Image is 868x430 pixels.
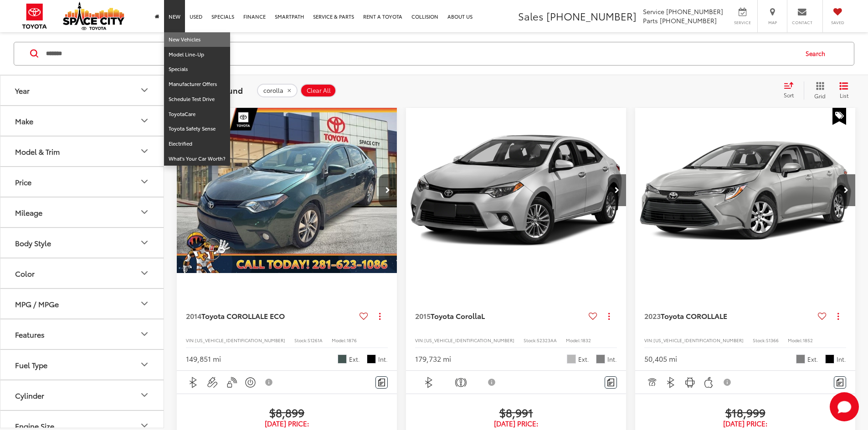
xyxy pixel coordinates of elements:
[601,308,617,324] button: Actions
[567,354,576,364] span: Classic Silver Metallic
[15,421,54,430] div: Engine Size
[139,298,150,309] div: MPG / MPGe
[807,355,818,364] span: Ext.
[766,337,779,344] span: S1366
[332,337,347,344] span: Model:
[566,337,581,344] span: Model:
[635,108,856,273] a: 2023 Toyota COROLLA LE FWD2023 Toyota COROLLA LE FWD2023 Toyota COROLLA LE FWD2023 Toyota COROLLA...
[832,81,855,99] button: List View
[245,377,256,388] img: Keyless Ignition System
[635,108,856,273] div: 2023 Toyota COROLLA LE 0
[164,107,230,122] a: ToyotaCare
[406,108,627,274] img: 2015 Toyota Corolla L
[186,419,388,428] span: [DATE] Price:
[201,310,260,321] span: Toyota COROLLA
[578,355,589,364] span: Ext.
[635,108,856,274] img: 2023 Toyota COROLLA LE FWD
[830,392,859,421] svg: Start Chat
[15,268,35,277] div: Color
[684,377,696,388] img: Android Auto
[415,354,451,364] div: 179,732 mi
[423,377,435,388] img: Bluetooth®
[719,310,727,321] span: LE
[308,337,323,344] span: S1261A
[830,392,859,421] button: Toggle Chat Window
[837,355,846,364] span: Int.
[0,136,164,166] button: Model & TrimModel & Trim
[830,308,846,324] button: Actions
[803,337,813,344] span: 1852
[176,108,398,273] a: 2014 Toyota COROLLA LE ECO PREMIUM2014 Toyota COROLLA LE ECO PREMIUM2014 Toyota COROLLA LE ECO PR...
[665,377,677,388] img: Bluetooth®
[0,319,164,349] button: FeaturesFeatures
[643,16,658,25] span: Parts
[378,379,385,386] img: Comments
[164,137,230,152] a: Electrified
[646,377,657,388] img: Adaptive Cruise Control
[406,108,627,273] div: 2015 Toyota Corolla L 0
[164,47,230,62] a: Model Line-Up
[608,174,626,206] button: Next image
[415,311,585,321] a: 2015Toyota CorollaL
[415,419,617,428] span: [DATE] Price:
[0,197,164,227] button: MileageMileage
[827,20,847,25] span: Saved
[195,337,285,344] span: [US_VEHICLE_IDENTIFICATION_NUMBER]
[814,91,826,99] span: Grid
[45,42,797,64] input: Search by Make, Model, or Keyword
[15,238,51,247] div: Body Style
[415,337,424,344] span: VIN:
[524,337,537,344] span: Stock:
[139,359,150,370] div: Fuel Type
[784,91,794,99] span: Sort
[653,337,744,344] span: [US_VEHICLE_IDENTIFICATION_NUMBER]
[338,354,347,364] span: 4Evergreen Mica
[825,354,834,364] span: Black
[720,373,735,392] button: View Disclaimer
[164,77,230,92] a: Manufacturer Offers
[0,288,164,318] button: MPG / MPGeMPG / MPGe
[63,2,124,30] img: Space City Toyota
[367,354,376,364] span: Black For Limited/Trail B
[379,174,397,206] button: Next image
[644,354,677,364] div: 50,405 mi
[546,9,637,23] span: [PHONE_NUMBER]
[15,86,30,94] div: Year
[186,311,356,321] a: 2014Toyota COROLLALE ECO
[537,337,557,344] span: 52323AA
[644,419,846,428] span: [DATE] Price:
[164,62,230,77] a: Specials
[379,313,380,320] span: dropdown dots
[139,146,150,157] div: Model & Trim
[732,20,753,25] span: Service
[481,310,485,321] span: L
[15,390,44,399] div: Cylinder
[832,108,846,125] span: Special
[518,9,544,23] span: Sales
[607,355,617,364] span: Int.
[792,20,812,25] span: Contact
[431,310,481,321] span: Toyota Corolla
[703,377,714,388] img: Apple CarPlay
[263,86,283,94] span: corolla
[424,337,514,344] span: [US_VEHICLE_IDENTIFICATION_NUMBER]
[0,75,164,105] button: YearYear
[643,7,664,16] span: Service
[164,152,230,166] a: What's Your Car Worth?
[300,83,336,97] button: Clear All
[753,337,766,344] span: Stock:
[262,373,277,392] button: View Disclaimer
[139,115,150,126] div: Make
[0,228,164,257] button: Body StyleBody Style
[139,268,150,278] div: Color
[779,81,804,99] button: Select sort value
[176,108,398,273] div: 2014 Toyota COROLLA LE ECO 0
[0,349,164,379] button: Fuel TypeFuel Type
[15,147,60,155] div: Model & Trim
[378,355,388,364] span: Int.
[176,108,398,274] img: 2014 Toyota COROLLA LE ECO PREMIUM
[804,81,832,99] button: Grid View
[644,337,653,344] span: VIN:
[406,108,627,273] a: 2015 Toyota Corolla L2015 Toyota Corolla L2015 Toyota Corolla L2015 Toyota Corolla L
